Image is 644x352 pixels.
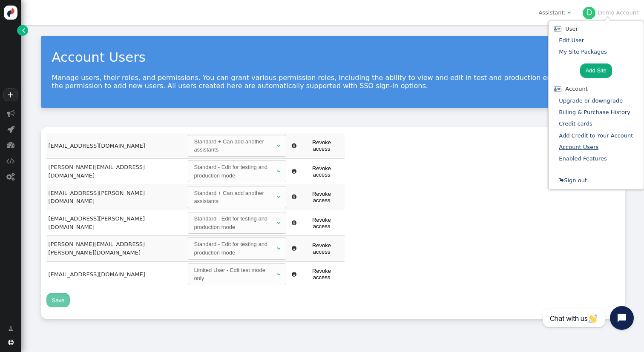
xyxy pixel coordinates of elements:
button: Revoke access [301,163,342,180]
span:  [292,143,296,149]
span:  [292,272,296,277]
td: [PERSON_NAME][EMAIL_ADDRESS][DOMAIN_NAME] [46,159,186,184]
span:  [22,26,25,34]
button: Revoke access [301,137,342,154]
a: Add Site [580,63,612,78]
div: Standard - Edit for testing and production mode [194,163,275,180]
td: [EMAIL_ADDRESS][DOMAIN_NAME] [46,261,186,287]
a:  [17,25,28,36]
span:  [8,340,14,345]
span:  [277,143,280,149]
span:  [277,220,280,226]
div: Standard + Can add another assistants [194,137,275,154]
a:  [3,322,19,336]
div: Assistant: [538,9,566,17]
div: D [583,7,595,20]
span:  [277,169,280,174]
span:  [567,10,571,15]
span:  [292,246,296,251]
span:  [7,125,14,133]
span:  [8,325,13,333]
a: My Site Packages [559,49,607,55]
button: Revoke access [301,266,342,283]
a: Credit cards [559,120,592,127]
a: DDemo Account [583,9,638,16]
span:  [277,272,280,277]
div: User [552,25,640,33]
span:  [7,141,15,149]
a: Upgrade or downgrade [559,97,623,104]
td: [PERSON_NAME][EMAIL_ADDRESS][PERSON_NAME][DOMAIN_NAME] [46,236,186,261]
a: Billing & Purchase History [559,109,630,115]
button: Save [46,293,70,307]
div: Standard - Edit for testing and production mode [194,240,275,257]
span:  [6,173,15,181]
span:  [7,109,15,117]
span:  [292,194,296,200]
span:  [292,169,296,174]
a: Account Users [559,144,598,150]
span:  [277,194,280,200]
span:  [277,246,280,251]
td: [EMAIL_ADDRESS][DOMAIN_NAME] [46,133,186,158]
a: + [3,88,18,101]
td: [EMAIL_ADDRESS][PERSON_NAME][DOMAIN_NAME] [46,184,186,210]
p: Manage users, their roles, and permissions. You can grant various permission roles, including the... [52,74,614,90]
a: Enabled Features [559,155,607,162]
span:  [292,220,296,226]
a: Sign out [559,177,587,183]
div: Account Users [52,47,614,67]
td: [EMAIL_ADDRESS][PERSON_NAME][DOMAIN_NAME] [46,210,186,235]
button: Revoke access [301,189,342,206]
div: Account [552,85,640,93]
img: logo-icon.svg [4,6,18,20]
span:  [559,177,564,183]
button: Revoke access [301,240,342,257]
div: Limited User - Edit test mode only [194,266,275,283]
a: Add Credit to Your Account [559,132,633,139]
span:  [6,157,15,165]
div: Standard - Edit for testing and production mode [194,215,275,231]
div: Standard + Can add another assistants [194,189,275,206]
a: Edit User [559,37,584,43]
button: Revoke access [301,214,342,231]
